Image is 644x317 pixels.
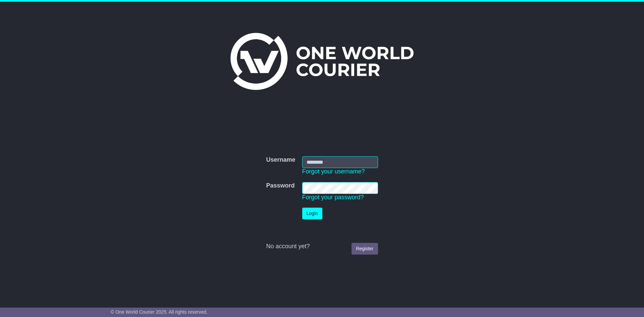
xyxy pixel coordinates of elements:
img: One World [230,33,414,90]
span: © One World Courier 2025. All rights reserved. [111,309,208,315]
a: Forgot your password? [302,194,364,201]
a: Forgot your username? [302,168,365,175]
button: Login [302,208,322,219]
label: Username [266,156,295,164]
a: Register [352,243,378,255]
label: Password [266,182,294,190]
div: No account yet? [266,243,378,250]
